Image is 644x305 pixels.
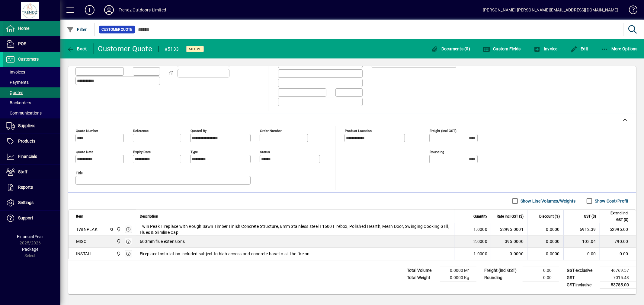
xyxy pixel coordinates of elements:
span: Home [18,26,29,31]
span: Package [22,247,38,252]
button: More Options [600,43,639,54]
mat-label: Quoted by [191,128,207,133]
mat-label: Expiry date [133,149,151,154]
mat-label: Status [260,149,270,154]
td: 790.00 [600,236,636,248]
span: Custom Fields [483,46,521,51]
td: 7015.43 [600,274,636,281]
td: 0.00 [523,267,559,274]
a: Settings [3,195,60,210]
td: GST exclusive [564,267,600,274]
td: Rounding [481,274,523,281]
span: 1.0000 [474,251,488,257]
span: Customer Quote [101,27,133,33]
span: Active [189,47,201,51]
td: GST inclusive [564,281,600,289]
mat-label: Reference [133,128,149,133]
mat-label: Quote number [76,128,98,133]
span: Fireplace Installation included subject to hiab access and concrete base to sit the fire on [140,251,310,257]
div: 52995.0001 [495,226,524,232]
td: Freight (incl GST) [481,267,523,274]
button: Add [80,5,99,15]
td: Total Volume [404,267,440,274]
td: 0.0000 [527,236,563,248]
span: POS [18,41,26,46]
span: Description [140,213,158,220]
a: Support [3,211,60,226]
span: Financials [18,154,37,159]
div: 395.0000 [495,238,524,244]
span: New Plymouth [115,226,122,233]
td: GST [564,274,600,281]
div: MISC [76,238,86,244]
button: Profile [99,5,119,15]
div: TWINPEAK [76,226,98,232]
span: Reports [18,185,33,190]
span: More Options [601,46,638,51]
mat-label: Order number [260,128,282,133]
div: Customer Quote [98,44,152,54]
span: Extend incl GST ($) [604,210,628,223]
td: 53785.00 [600,281,636,289]
span: Quantity [473,213,487,220]
td: 0.00 [523,274,559,281]
td: 0.00 [563,248,600,260]
a: Financials [3,149,60,164]
td: 46769.57 [600,267,636,274]
div: [PERSON_NAME] [PERSON_NAME][EMAIL_ADDRESS][DOMAIN_NAME] [483,5,618,15]
span: Communications [6,111,42,115]
a: Quotes [3,87,60,98]
span: Back [67,46,87,51]
td: 0.0000 Kg [440,274,476,281]
span: Documents (0) [431,46,470,51]
span: Settings [18,200,34,205]
span: GST ($) [584,213,596,220]
button: Filter [65,24,88,35]
span: Edit [570,46,588,51]
span: Twin Peak Fireplace with Rough Sawn Timber Finish Concrete Structure, 6mm Stainless steel T1600 F... [140,223,451,235]
mat-label: Type [191,149,198,154]
a: Communications [3,108,60,118]
a: Payments [3,77,60,87]
span: 1.0000 [474,226,488,232]
span: 600mm flue extensions [140,238,185,244]
span: Filter [67,27,87,32]
span: Products [18,139,35,143]
app-page-header-button: Back [60,43,94,54]
td: 0.0000 M³ [440,267,476,274]
td: 0.00 [600,248,636,260]
td: 0.0000 [527,248,563,260]
button: Edit [569,43,590,54]
mat-label: Product location [345,128,372,133]
span: Payments [6,80,29,85]
span: Staff [18,169,27,174]
td: 0.0000 [527,223,563,236]
td: 103.04 [563,236,600,248]
a: POS [3,36,60,52]
button: Custom Fields [481,43,522,54]
a: Products [3,134,60,149]
button: Documents (0) [429,43,472,54]
mat-label: Freight (incl GST) [430,128,457,133]
span: Invoices [6,70,25,74]
td: 52995.00 [600,223,636,236]
mat-label: Rounding [430,149,444,154]
label: Show Cost/Profit [594,198,629,204]
span: Financial Year [17,234,43,239]
a: Backorders [3,98,60,108]
span: Suppliers [18,123,35,128]
td: Total Weight [404,274,440,281]
span: Backorders [6,100,31,105]
button: Invoice [532,43,559,54]
a: Knowledge Base [624,1,636,21]
label: Show Line Volumes/Weights [519,198,576,204]
a: Invoices [3,67,60,77]
div: INSTALL [76,251,93,257]
div: 0.0000 [495,251,524,257]
a: Staff [3,165,60,180]
button: Back [65,43,88,54]
mat-label: Title [76,171,83,175]
span: New Plymouth [115,238,122,245]
a: Home [3,21,60,36]
span: Item [76,213,83,220]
